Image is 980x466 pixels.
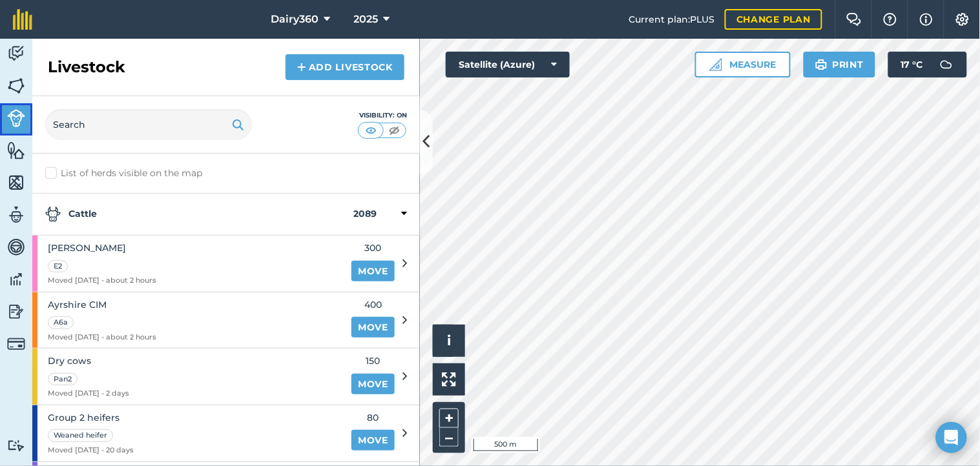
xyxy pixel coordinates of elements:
button: Satellite (Azure) [446,52,570,77]
div: E2 [48,260,68,273]
h2: Livestock [48,57,125,77]
span: [PERSON_NAME] [48,241,156,255]
button: Measure [695,52,791,77]
img: svg+xml;base64,PD94bWwgdmVyc2lvbj0iMS4wIiBlbmNvZGluZz0idXRmLTgiPz4KPCEtLSBHZW5lcmF0b3I6IEFkb2JlIE... [7,440,25,452]
a: Move [351,317,395,338]
a: Move [351,430,395,451]
span: 150 [351,354,395,368]
a: Add Livestock [286,54,404,80]
button: + [439,409,459,428]
img: Four arrows, one pointing top left, one top right, one bottom right and the last bottom left [442,372,456,387]
div: Open Intercom Messenger [936,422,967,453]
a: Change plan [725,9,822,30]
span: i [447,332,451,349]
a: Group 2 heifersWeaned heiferMoved [DATE] - 20 days [32,405,344,461]
img: svg+xml;base64,PHN2ZyB4bWxucz0iaHR0cDovL3d3dy53My5vcmcvMjAwMC9zdmciIHdpZHRoPSIxOSIgaGVpZ2h0PSIyNC... [815,57,828,72]
img: Ruler icon [709,58,722,71]
img: svg+xml;base64,PHN2ZyB4bWxucz0iaHR0cDovL3d3dy53My5vcmcvMjAwMC9zdmciIHdpZHRoPSIxOSIgaGVpZ2h0PSIyNC... [232,117,244,132]
button: i [433,325,465,357]
div: Weaned heifer [48,429,113,442]
img: svg+xml;base64,PD94bWwgdmVyc2lvbj0iMS4wIiBlbmNvZGluZz0idXRmLTgiPz4KPCEtLSBHZW5lcmF0b3I6IEFkb2JlIE... [7,44,25,63]
span: Dairy360 [271,12,319,27]
strong: 2089 [353,207,377,222]
strong: Cattle [45,207,353,222]
img: svg+xml;base64,PHN2ZyB4bWxucz0iaHR0cDovL3d3dy53My5vcmcvMjAwMC9zdmciIHdpZHRoPSI1MCIgaGVpZ2h0PSI0MC... [386,124,402,137]
div: A6a [48,316,74,329]
div: Pan2 [48,373,78,386]
img: fieldmargin Logo [13,9,32,30]
a: Move [351,374,395,394]
a: Dry cowsPan2Moved [DATE] - 2 days [32,349,344,405]
a: Ayrshire CIMA6aMoved [DATE] - about 2 hours [32,292,344,349]
label: List of herds visible on the map [45,167,407,180]
button: 17 °C [888,52,967,77]
div: Visibility: On [358,110,407,121]
button: Print [804,52,876,77]
img: svg+xml;base64,PD94bWwgdmVyc2lvbj0iMS4wIiBlbmNvZGluZz0idXRmLTgiPz4KPCEtLSBHZW5lcmF0b3I6IEFkb2JlIE... [45,207,61,222]
img: svg+xml;base64,PD94bWwgdmVyc2lvbj0iMS4wIiBlbmNvZGluZz0idXRmLTgiPz4KPCEtLSBHZW5lcmF0b3I6IEFkb2JlIE... [7,109,25,127]
img: svg+xml;base64,PHN2ZyB4bWxucz0iaHR0cDovL3d3dy53My5vcmcvMjAwMC9zdmciIHdpZHRoPSI1NiIgaGVpZ2h0PSI2MC... [7,76,25,96]
img: A cog icon [955,13,970,26]
span: Moved [DATE] - 2 days [48,388,129,400]
img: svg+xml;base64,PHN2ZyB4bWxucz0iaHR0cDovL3d3dy53My5vcmcvMjAwMC9zdmciIHdpZHRoPSIxNCIgaGVpZ2h0PSIyNC... [297,59,306,75]
img: A question mark icon [882,13,898,26]
input: Search [45,109,252,140]
img: svg+xml;base64,PHN2ZyB4bWxucz0iaHR0cDovL3d3dy53My5vcmcvMjAwMC9zdmciIHdpZHRoPSI1NiIgaGVpZ2h0PSI2MC... [7,173,25,192]
span: Moved [DATE] - 20 days [48,445,134,456]
span: Dry cows [48,354,129,368]
img: svg+xml;base64,PHN2ZyB4bWxucz0iaHR0cDovL3d3dy53My5vcmcvMjAwMC9zdmciIHdpZHRoPSI1MCIgaGVpZ2h0PSI0MC... [363,124,379,137]
a: [PERSON_NAME]E2Moved [DATE] - about 2 hours [32,236,344,292]
span: Group 2 heifers [48,410,134,425]
span: Moved [DATE] - about 2 hours [48,332,156,343]
button: – [439,428,459,447]
img: svg+xml;base64,PHN2ZyB4bWxucz0iaHR0cDovL3d3dy53My5vcmcvMjAwMC9zdmciIHdpZHRoPSI1NiIgaGVpZ2h0PSI2MC... [7,141,25,160]
img: svg+xml;base64,PHN2ZyB4bWxucz0iaHR0cDovL3d3dy53My5vcmcvMjAwMC9zdmciIHdpZHRoPSIxNyIgaGVpZ2h0PSIxNy... [920,12,933,27]
img: svg+xml;base64,PD94bWwgdmVyc2lvbj0iMS4wIiBlbmNvZGluZz0idXRmLTgiPz4KPCEtLSBHZW5lcmF0b3I6IEFkb2JlIE... [7,270,25,289]
img: svg+xml;base64,PD94bWwgdmVyc2lvbj0iMS4wIiBlbmNvZGluZz0idXRmLTgiPz4KPCEtLSBHZW5lcmF0b3I6IEFkb2JlIE... [933,52,959,77]
span: 400 [351,298,395,312]
span: 80 [351,410,395,425]
span: Current plan : PLUS [629,12,714,26]
img: svg+xml;base64,PD94bWwgdmVyc2lvbj0iMS4wIiBlbmNvZGluZz0idXRmLTgiPz4KPCEtLSBHZW5lcmF0b3I6IEFkb2JlIE... [7,302,25,321]
span: Ayrshire CIM [48,298,156,312]
img: svg+xml;base64,PD94bWwgdmVyc2lvbj0iMS4wIiBlbmNvZGluZz0idXRmLTgiPz4KPCEtLSBHZW5lcmF0b3I6IEFkb2JlIE... [7,205,25,225]
a: Move [351,261,395,281]
img: Two speech bubbles overlapping with the left bubble in the forefront [846,13,862,26]
span: 2025 [354,12,379,27]
img: svg+xml;base64,PD94bWwgdmVyc2lvbj0iMS4wIiBlbmNvZGluZz0idXRmLTgiPz4KPCEtLSBHZW5lcmF0b3I6IEFkb2JlIE... [7,238,25,257]
span: 300 [351,241,395,255]
img: svg+xml;base64,PD94bWwgdmVyc2lvbj0iMS4wIiBlbmNvZGluZz0idXRmLTgiPz4KPCEtLSBHZW5lcmF0b3I6IEFkb2JlIE... [7,335,25,353]
span: Moved [DATE] - about 2 hours [48,275,156,287]
span: 17 ° C [901,52,923,77]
